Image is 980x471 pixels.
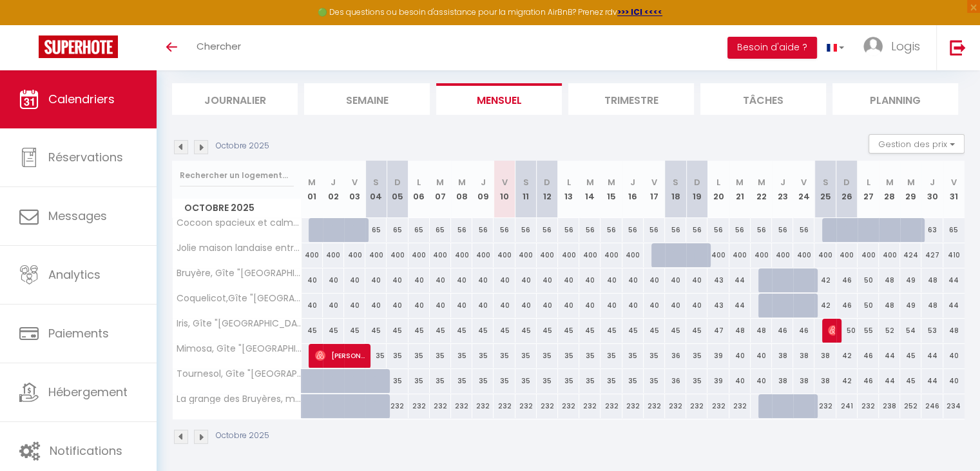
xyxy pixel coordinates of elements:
[665,294,686,317] div: 40
[365,243,387,267] div: 400
[930,176,935,188] abbr: J
[707,161,729,218] th: 20
[729,369,751,393] div: 40
[387,218,408,242] div: 65
[836,369,858,393] div: 42
[308,176,316,188] abbr: M
[600,369,622,393] div: 35
[921,161,943,218] th: 30
[537,369,558,393] div: 35
[304,83,430,115] li: Semaine
[814,344,836,368] div: 38
[515,319,537,343] div: 45
[451,394,472,418] div: 232
[617,6,662,17] strong: >>> ICI <<<<
[644,344,665,368] div: 35
[408,344,430,368] div: 35
[858,319,879,343] div: 55
[558,243,579,267] div: 400
[481,176,486,188] abbr: J
[801,176,807,188] abbr: V
[568,83,694,115] li: Trimestre
[537,394,558,418] div: 232
[175,319,303,328] span: Iris, Gîte "[GEOGRAPHIC_DATA]" Wifi+Parking
[387,294,408,317] div: 40
[579,268,600,292] div: 40
[494,243,515,267] div: 400
[686,344,707,368] div: 35
[900,344,921,368] div: 45
[886,176,894,188] abbr: M
[900,319,921,343] div: 54
[943,319,965,343] div: 48
[365,319,387,343] div: 45
[365,268,387,292] div: 40
[586,176,594,188] abbr: M
[921,319,943,343] div: 53
[622,218,644,242] div: 56
[515,161,537,218] th: 11
[472,369,494,393] div: 35
[836,161,858,218] th: 26
[579,344,600,368] div: 35
[879,369,900,393] div: 44
[175,218,303,228] span: Cocoon spacieux et calme, deux pas du centre ville
[494,161,515,218] th: 10
[451,268,472,292] div: 40
[630,176,635,188] abbr: J
[622,268,644,292] div: 40
[943,344,965,368] div: 40
[48,325,109,341] span: Paiements
[472,294,494,317] div: 40
[707,344,729,368] div: 39
[793,344,814,368] div: 38
[686,218,707,242] div: 56
[729,218,751,242] div: 56
[365,218,387,242] div: 65
[472,218,494,242] div: 56
[494,294,515,317] div: 40
[600,161,622,218] th: 15
[558,319,579,343] div: 45
[694,176,700,188] abbr: D
[394,176,401,188] abbr: D
[950,39,966,55] img: logout
[622,369,644,393] div: 35
[387,394,408,418] div: 232
[921,218,943,242] div: 63
[173,199,301,217] span: Octobre 2025
[472,243,494,267] div: 400
[472,319,494,343] div: 45
[729,268,751,292] div: 44
[600,243,622,267] div: 400
[858,294,879,317] div: 50
[579,319,600,343] div: 45
[515,369,537,393] div: 35
[772,319,793,343] div: 46
[323,243,344,267] div: 400
[772,243,793,267] div: 400
[707,369,729,393] div: 39
[879,161,900,218] th: 28
[793,369,814,393] div: 38
[793,319,814,343] div: 46
[537,218,558,242] div: 56
[537,294,558,317] div: 40
[451,294,472,317] div: 40
[716,176,720,188] abbr: L
[331,176,336,188] abbr: J
[323,294,344,317] div: 40
[900,161,921,218] th: 29
[921,369,943,393] div: 44
[494,218,515,242] div: 56
[494,369,515,393] div: 35
[417,176,421,188] abbr: L
[344,268,365,292] div: 40
[48,266,101,283] span: Analytics
[558,218,579,242] div: 56
[430,344,451,368] div: 35
[408,243,430,267] div: 400
[600,344,622,368] div: 35
[494,394,515,418] div: 232
[814,268,836,292] div: 42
